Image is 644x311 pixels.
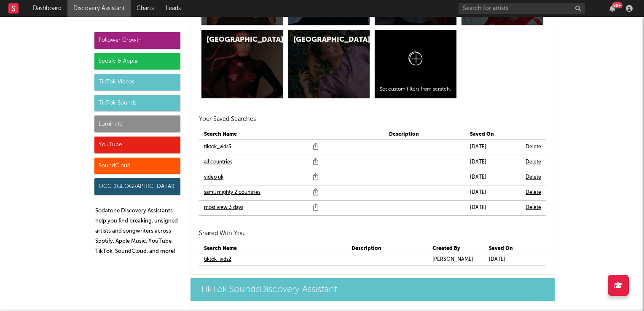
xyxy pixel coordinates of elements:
[465,185,521,200] td: [DATE]
[521,139,546,155] td: Delete
[384,129,465,140] th: Description
[95,206,180,257] p: Sodatone Discovery Assistants help you find breaking, unsigned artists and songwriters across Spo...
[293,35,351,45] div: [GEOGRAPHIC_DATA]
[465,129,521,140] th: Saved On
[204,255,231,265] a: tiktok_vids2
[94,53,180,70] div: Spotify & Apple
[204,203,243,213] a: most view 3 days
[612,2,623,8] div: 99 +
[459,3,585,14] input: Search for artists
[375,30,456,98] a: Set custom filters from scratch.
[191,278,555,301] a: TikTok SoundsDiscovery Assistant
[465,155,521,170] td: [DATE]
[427,254,484,265] td: [PERSON_NAME]
[199,244,346,254] th: Search Name
[94,115,180,132] div: Luminate
[199,114,546,124] h2: Your Saved Searches
[204,157,232,167] a: all countries
[609,5,615,12] button: 99+
[427,244,484,254] th: Created By
[204,172,223,182] a: video uk
[346,244,427,254] th: Description
[94,137,180,153] div: YouTube
[207,35,264,45] div: [GEOGRAPHIC_DATA]
[94,32,180,49] div: Follower Growth
[201,30,283,98] a: [GEOGRAPHIC_DATA]
[94,158,180,174] div: SoundCloud
[465,170,521,185] td: [DATE]
[288,30,370,98] a: [GEOGRAPHIC_DATA]
[204,142,231,152] a: tiktok_vids3
[465,139,521,155] td: [DATE]
[94,74,180,91] div: TikTok Videos
[521,200,546,215] td: Delete
[94,95,180,112] div: TikTok Sounds
[521,170,546,185] td: Delete
[484,244,539,254] th: Saved On
[380,86,451,93] div: Set custom filters from scratch.
[521,155,546,170] td: Delete
[484,254,539,265] td: [DATE]
[199,228,546,239] h2: Shared With You
[94,178,180,195] div: OCC ([GEOGRAPHIC_DATA])
[465,200,521,215] td: [DATE]
[199,129,384,140] th: Search Name
[521,185,546,200] td: Delete
[204,188,260,198] a: samll mighty 2 countries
